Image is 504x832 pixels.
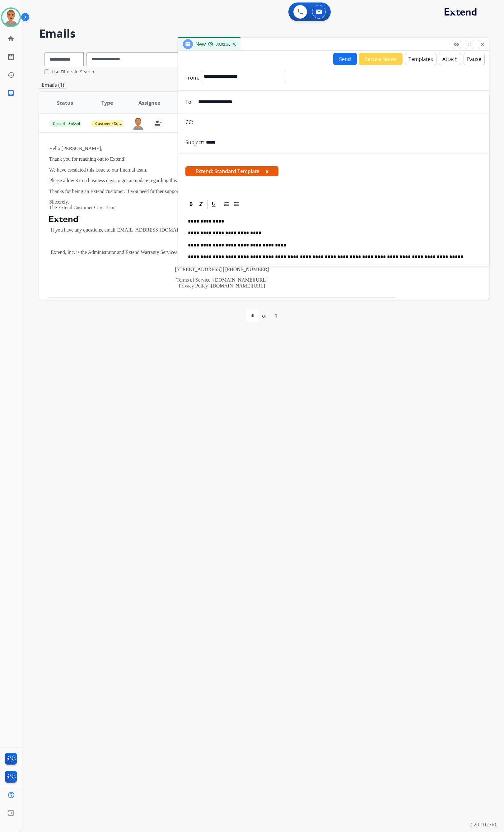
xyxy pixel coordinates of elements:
[49,216,80,223] img: Extend Logo
[211,283,265,288] a: [DOMAIN_NAME][URL]
[333,53,357,65] button: Send
[196,200,206,209] div: Italic
[222,200,231,209] div: Ordered List
[232,200,241,209] div: Bullet List
[266,168,268,175] button: x
[216,42,231,47] span: 00:02:30
[115,227,201,232] a: [EMAIL_ADDRESS][DOMAIN_NAME]
[185,98,193,106] p: To:
[7,89,15,97] mat-icon: inbox
[195,41,206,48] span: New
[7,71,15,79] mat-icon: history
[405,53,436,65] button: Templates
[178,120,206,126] span: 5 hours ago
[49,156,395,162] p: Thank you for reaching out to Extend!
[49,227,395,239] p: If you have any questions, email or call [PHONE_NUMBER] [DATE]-[DATE], 9am-8pm EST and [DATE] & [...
[270,310,282,322] div: 1
[52,69,94,75] label: Use Filters In Search
[132,117,144,130] img: agent-avatar
[49,189,395,194] p: Thanks for being an Extend customer. If you need further support, visit us online at [DOMAIN_NAME...
[185,139,204,146] p: Subject:
[39,81,67,89] p: Emails (1)
[49,244,395,272] p: Product Protection powered by Extend. Extend, Inc. is the Administrator and Extend Warranty Servi...
[439,53,461,65] button: Attach
[262,312,267,319] div: of
[185,166,278,176] span: Extend: Standard Template
[154,119,162,127] mat-icon: person_remove
[359,53,403,65] button: Secure Notes
[2,9,20,26] img: avatar
[464,53,485,65] button: Pause
[138,99,160,107] span: Assignee
[39,27,489,40] h2: Emails
[480,42,485,47] mat-icon: close
[209,200,218,209] div: Underline
[49,277,395,289] p: Terms of Service - Privacy Policy -
[49,199,395,211] p: Sincerely, The Extend Customer Care Team
[7,53,15,61] mat-icon: list_alt
[91,120,132,127] span: Customer Support
[186,200,196,209] div: Bold
[454,42,459,47] mat-icon: remove_red_eye
[213,277,267,283] a: [DOMAIN_NAME][URL]
[178,99,206,107] span: Initial Date
[185,118,193,126] p: CC:
[7,35,15,43] mat-icon: home
[185,74,199,81] p: From:
[101,99,113,107] span: Type
[49,178,395,183] p: Please allow 3 to 5 business days to get an update regarding this issue.
[469,821,498,828] p: 0.20.1027RC
[57,99,73,107] span: Status
[467,42,472,47] mat-icon: fullscreen
[49,146,395,151] p: Hello [PERSON_NAME],
[49,167,395,173] p: We have escalated this issue to our Internal team.
[49,120,84,127] span: Closed – Solved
